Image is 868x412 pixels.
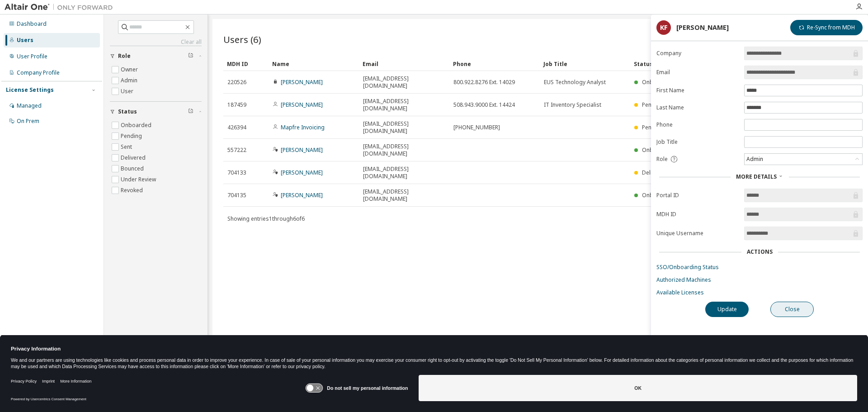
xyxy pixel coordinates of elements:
[747,248,773,256] div: Actions
[656,104,739,111] label: Last Name
[656,20,671,35] div: KF
[281,169,323,176] a: [PERSON_NAME]
[227,79,246,86] span: 220526
[121,131,144,142] label: Pending
[363,143,445,157] span: [EMAIL_ADDRESS][DOMAIN_NAME]
[656,289,863,296] a: Available Licenses
[363,188,445,203] span: [EMAIL_ADDRESS][DOMAIN_NAME]
[363,98,445,112] span: [EMAIL_ADDRESS][DOMAIN_NAME]
[656,121,739,128] label: Phone
[118,108,137,115] span: Status
[188,52,193,60] span: Clear filter
[281,78,323,86] a: [PERSON_NAME]
[17,118,39,125] div: On Prem
[642,169,667,176] span: Delivered
[121,174,158,185] label: Under Review
[223,33,261,46] span: Users (6)
[121,163,146,174] label: Bounced
[656,138,739,146] label: Job Title
[642,78,673,86] span: Onboarded
[6,86,54,94] div: License Settings
[453,101,515,109] span: 508.943.9000 Ext. 14424
[642,123,663,131] span: Pending
[770,302,814,317] button: Close
[227,57,265,71] div: MDH ID
[227,147,246,154] span: 557222
[656,156,668,163] span: Role
[121,75,139,86] label: Admin
[121,185,145,196] label: Revoked
[17,102,42,109] div: Managed
[656,192,739,199] label: Portal ID
[544,79,606,86] span: EUS Technology Analyst
[363,166,445,180] span: [EMAIL_ADDRESS][DOMAIN_NAME]
[656,69,739,76] label: Email
[272,57,355,71] div: Name
[5,3,118,12] img: Altair One
[634,57,806,71] div: Status
[227,101,246,109] span: 187459
[118,52,131,60] span: Role
[281,101,323,109] a: [PERSON_NAME]
[110,38,202,46] a: Clear all
[121,120,153,131] label: Onboarded
[188,108,193,115] span: Clear filter
[544,101,601,109] span: IT Inventory Specialist
[656,211,739,218] label: MDH ID
[656,230,739,237] label: Unique Username
[453,79,515,86] span: 800.922.8276 Ext. 14029
[453,124,500,131] span: [PHONE_NUMBER]
[17,53,47,60] div: User Profile
[281,146,323,154] a: [PERSON_NAME]
[227,215,305,223] span: Showing entries 1 through 6 of 6
[121,64,140,75] label: Owner
[705,302,749,317] button: Update
[363,120,445,135] span: [EMAIL_ADDRESS][DOMAIN_NAME]
[121,142,134,152] label: Sent
[281,123,325,131] a: Mapfre Invoicing
[642,191,673,199] span: Onboarded
[745,154,764,164] div: Admin
[121,86,135,97] label: User
[227,192,246,199] span: 704135
[676,24,729,31] div: [PERSON_NAME]
[110,46,202,66] button: Role
[790,20,863,35] button: Re-Sync from MDH
[110,102,202,122] button: Status
[121,152,147,163] label: Delivered
[281,191,323,199] a: [PERSON_NAME]
[736,173,777,180] span: More Details
[656,264,863,271] a: SSO/Onboarding Status
[17,20,47,28] div: Dashboard
[227,169,246,176] span: 704133
[642,146,673,154] span: Onboarded
[363,75,445,90] span: [EMAIL_ADDRESS][DOMAIN_NAME]
[543,57,627,71] div: Job Title
[642,101,663,109] span: Pending
[227,124,246,131] span: 426394
[17,69,60,76] div: Company Profile
[745,154,862,165] div: Admin
[363,57,446,71] div: Email
[656,87,739,94] label: First Name
[453,57,536,71] div: Phone
[656,276,863,284] a: Authorized Machines
[17,37,33,44] div: Users
[656,50,739,57] label: Company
